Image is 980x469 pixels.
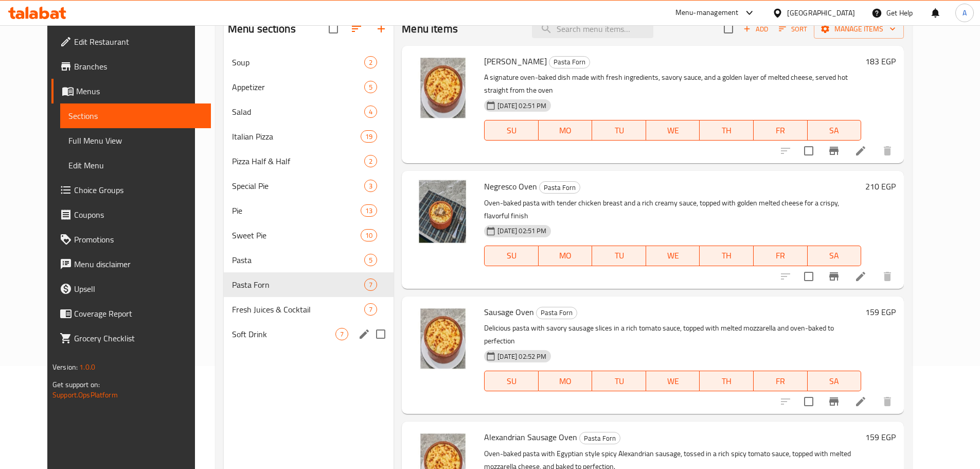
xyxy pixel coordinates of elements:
a: Choice Groups [51,178,211,202]
p: Oven-baked pasta with tender chicken breast and a rich creamy sauce, topped with golden melted ch... [484,197,861,222]
span: Edit Menu [68,159,203,171]
span: 13 [361,206,377,216]
div: Special Pie3 [224,173,394,198]
a: Promotions [51,227,211,252]
span: 2 [365,157,377,166]
span: Coverage Report [74,307,203,320]
nav: Menu sections [224,46,394,351]
div: Pasta5 [224,248,394,272]
a: Edit menu item [854,270,867,283]
span: Sort items [772,21,814,37]
span: Sausage Oven [484,304,534,320]
button: Add section [369,16,394,41]
h2: Menu items [402,21,458,37]
button: Branch-specific-item [822,264,846,289]
a: Edit Menu [60,153,211,178]
a: Edit menu item [854,395,867,408]
span: Pasta Forn [537,307,577,319]
span: TH [704,374,750,389]
span: Branches [74,60,203,73]
a: Branches [51,54,211,79]
div: Soup [232,56,364,68]
span: 7 [365,280,377,290]
a: Support.OpsPlatform [52,388,118,402]
div: Pasta Forn7 [224,272,394,297]
span: Select section [718,18,739,40]
img: Negresco Oven [410,179,476,245]
h6: 159 EGP [865,305,896,319]
span: Soft Drink [232,328,335,340]
button: TH [700,371,754,391]
span: [DATE] 02:52 PM [493,352,550,361]
span: 2 [365,58,377,67]
span: TU [596,248,642,263]
div: [GEOGRAPHIC_DATA] [787,7,855,19]
span: Select all sections [323,18,344,40]
span: Upsell [74,283,203,295]
span: 7 [336,329,348,339]
span: Add [742,23,770,35]
span: 5 [365,255,377,265]
span: Italian Pizza [232,130,361,143]
div: items [364,81,377,93]
span: Menu disclaimer [74,258,203,270]
span: Promotions [74,233,203,246]
div: items [364,155,377,167]
span: WE [650,123,696,138]
img: Richie Oven [410,54,476,120]
div: Pizza Half & Half2 [224,149,394,173]
button: Manage items [814,20,904,39]
a: Menus [51,79,211,103]
span: Coupons [74,209,203,221]
button: TH [700,120,754,141]
div: Pasta Forn [232,279,364,291]
button: Branch-specific-item [822,389,846,414]
div: Pasta Forn [539,181,580,194]
a: Upsell [51,276,211,301]
span: FR [758,374,804,389]
span: TH [704,123,750,138]
div: Soft Drink7edit [224,322,394,346]
span: MO [543,374,589,389]
button: FR [754,246,808,266]
div: Pasta Forn [536,307,577,319]
a: Grocery Checklist [51,326,211,351]
button: SA [808,120,862,141]
h6: 183 EGP [865,54,896,68]
span: MO [543,248,589,263]
span: Pie [232,204,361,217]
span: Select to update [798,391,819,412]
h6: 210 EGP [865,179,896,194]
div: items [361,204,377,217]
span: Appetizer [232,81,364,93]
div: items [364,254,377,266]
span: Special Pie [232,180,364,192]
div: Appetizer5 [224,75,394,99]
span: SU [489,374,534,389]
a: Sections [60,103,211,128]
button: TU [592,371,646,391]
span: WE [650,374,696,389]
span: [DATE] 02:51 PM [493,101,550,111]
span: Fresh Juices & Cocktail [232,303,364,316]
button: Add [739,21,772,37]
span: Pasta Forn [580,432,620,444]
span: 19 [361,132,377,142]
button: Branch-specific-item [822,138,846,163]
button: SA [808,246,862,266]
div: items [364,180,377,192]
button: delete [875,264,900,289]
span: Manage items [822,23,896,36]
a: Menu disclaimer [51,252,211,276]
span: SA [812,248,858,263]
a: Edit Restaurant [51,29,211,54]
span: Salad [232,106,364,118]
div: Pizza Half & Half [232,155,364,167]
span: Get support on: [52,378,100,391]
button: delete [875,389,900,414]
span: Select to update [798,266,819,287]
button: SA [808,371,862,391]
span: TH [704,248,750,263]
